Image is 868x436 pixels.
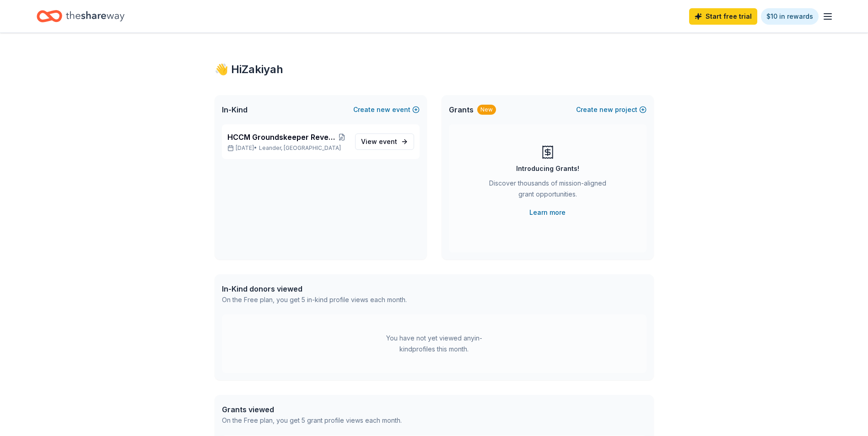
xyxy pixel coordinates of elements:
a: $10 in rewards [761,8,819,25]
span: HCCM Groundskeeper Revenge Golf Tournament [227,132,336,143]
div: Grants viewed [222,404,402,415]
span: In-Kind [222,104,248,115]
a: Start free trial [689,8,757,25]
span: View [361,136,397,147]
span: new [599,104,613,115]
button: Createnewevent [353,104,420,115]
button: Createnewproject [576,104,647,115]
div: In-Kind donors viewed [222,283,407,294]
a: View event [355,133,414,150]
span: event [379,138,397,145]
p: [DATE] • [227,144,348,152]
div: On the Free plan, you get 5 grant profile views each month. [222,415,402,426]
div: Discover thousands of mission-aligned grant opportunities. [485,178,610,203]
div: New [477,105,496,115]
span: Grants [449,104,474,115]
a: Home [37,5,124,27]
div: On the Free plan, you get 5 in-kind profile views each month. [222,294,407,305]
div: You have not yet viewed any in-kind profiles this month. [377,333,491,355]
a: Learn more [529,207,566,218]
div: 👋 Hi Zakiyah [215,62,654,77]
div: Introducing Grants! [516,163,579,174]
span: Leander, [GEOGRAPHIC_DATA] [259,144,341,152]
span: new [377,104,390,115]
